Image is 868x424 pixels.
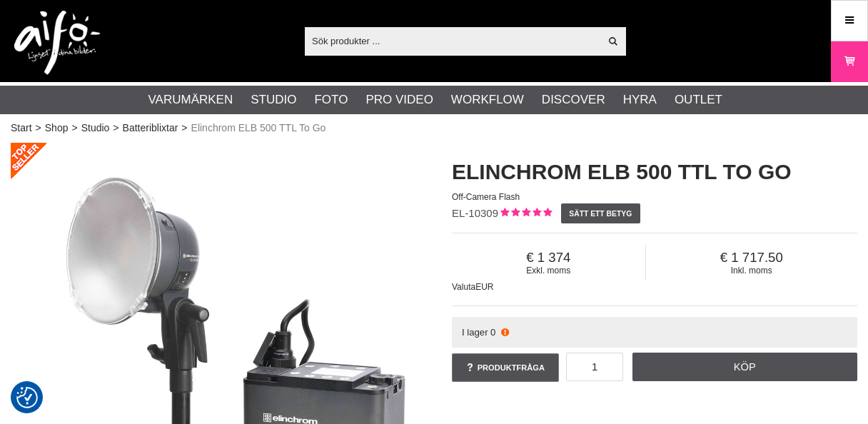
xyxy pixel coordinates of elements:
[561,203,640,223] a: Sätt ett betyg
[452,207,498,219] span: EL-10309
[452,192,520,202] span: Off-Camera Flash
[365,91,433,109] a: Pro Video
[11,121,32,136] a: Start
[452,353,559,382] a: Produktfråga
[632,353,858,381] a: Köp
[16,387,38,408] img: Revisit consent button
[14,11,100,75] img: logo.png
[498,206,552,221] div: Kundbetyg: 5.00
[675,91,722,109] a: Outlet
[462,327,488,338] span: I lager
[45,121,69,136] a: Shop
[475,282,493,292] span: EUR
[452,266,645,276] span: Exkl. moms
[71,121,77,136] span: >
[113,121,118,136] span: >
[191,121,326,136] span: Elinchrom ELB 500 TTL To Go
[452,282,475,292] span: Valuta
[623,91,657,109] a: Hyra
[314,91,348,109] a: Foto
[305,30,600,51] input: Sök produkter ...
[542,91,605,109] a: Discover
[452,157,857,187] h1: Elinchrom ELB 500 TTL To Go
[451,91,524,109] a: Workflow
[452,250,645,266] span: 1 374
[490,327,495,338] span: 0
[81,121,110,136] a: Studio
[646,250,857,266] span: 1 717.50
[646,266,857,276] span: Inkl. moms
[123,121,178,136] a: Batteriblixtar
[499,327,510,338] i: Beställd
[148,91,233,109] a: Varumärken
[16,385,38,410] button: Samtyckesinställningar
[181,121,187,136] span: >
[251,91,296,109] a: Studio
[36,121,41,136] span: >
